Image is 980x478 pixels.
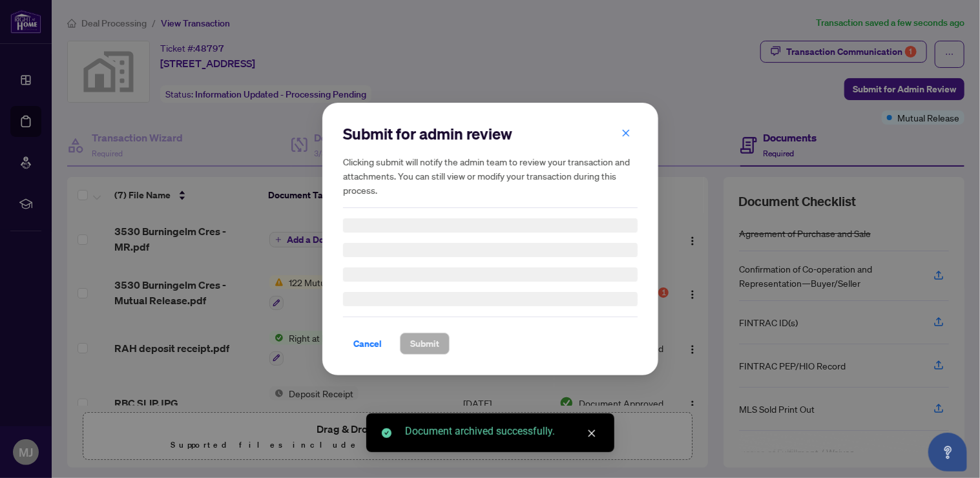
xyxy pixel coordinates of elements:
div: Document archived successfully. [405,424,599,439]
span: close [621,129,631,138]
span: check-circle [382,428,391,438]
button: Submit [400,333,450,355]
h2: Submit for admin review [343,123,638,144]
span: Cancel [353,333,382,354]
h5: Clicking submit will notify the admin team to review your transaction and attachments. You can st... [343,154,638,197]
a: Close [585,426,599,441]
span: close [587,429,596,438]
button: Open asap [928,433,967,472]
button: Cancel [343,333,392,355]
